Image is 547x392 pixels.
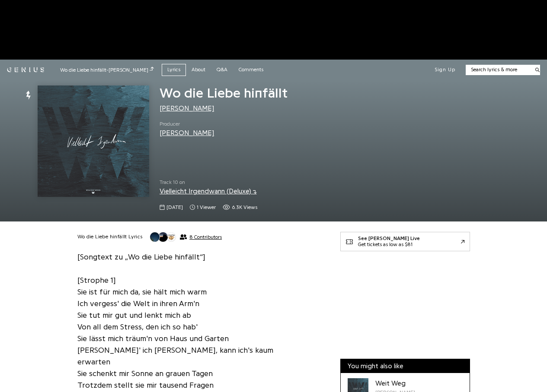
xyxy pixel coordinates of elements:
span: 1 viewer [197,204,216,211]
div: Get tickets as low as $81 [358,242,420,248]
span: Track 10 on [160,179,326,186]
a: [PERSON_NAME] [160,105,214,112]
a: Q&A [211,64,233,76]
button: 8 Contributors [150,232,222,242]
img: Cover art for Wo die Liebe hinfällt by Wincent Weiss [38,85,149,197]
input: Search lyrics & more [466,66,530,73]
button: Sign Up [435,66,455,73]
span: Wo die Liebe hinfällt [160,86,288,100]
span: 1 viewer [190,204,216,211]
div: See [PERSON_NAME] Live [358,236,420,242]
span: 6.3K views [232,204,257,211]
a: Comments [233,64,269,76]
span: 6,326 views [223,204,257,211]
a: About [186,64,211,76]
span: [DATE] [166,204,183,211]
span: Producer [160,120,214,128]
div: Wo die Liebe hinfällt - [PERSON_NAME] [60,66,154,74]
h2: Wo die Liebe hinfällt Lyrics [77,234,143,240]
a: See [PERSON_NAME] LiveGet tickets as low as $81 [340,232,470,251]
a: [PERSON_NAME] [160,130,214,136]
span: 8 Contributors [189,234,222,240]
a: Lyrics [162,64,186,76]
a: Vielleicht Irgendwann (Deluxe) [160,188,257,195]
